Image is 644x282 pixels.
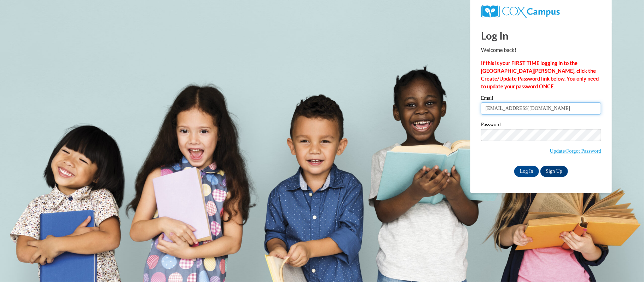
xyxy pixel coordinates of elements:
[540,166,568,177] a: Sign Up
[481,122,601,129] label: Password
[481,95,601,102] label: Email
[481,5,560,18] img: COX Campus
[481,60,599,89] strong: If this is your FIRST TIME logging in to the [GEOGRAPHIC_DATA][PERSON_NAME], click the Create/Upd...
[481,28,601,43] h1: Log In
[481,8,560,14] a: COX Campus
[550,148,601,154] a: Update/Forgot Password
[514,166,539,177] input: Log In
[481,46,601,54] p: Welcome back!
